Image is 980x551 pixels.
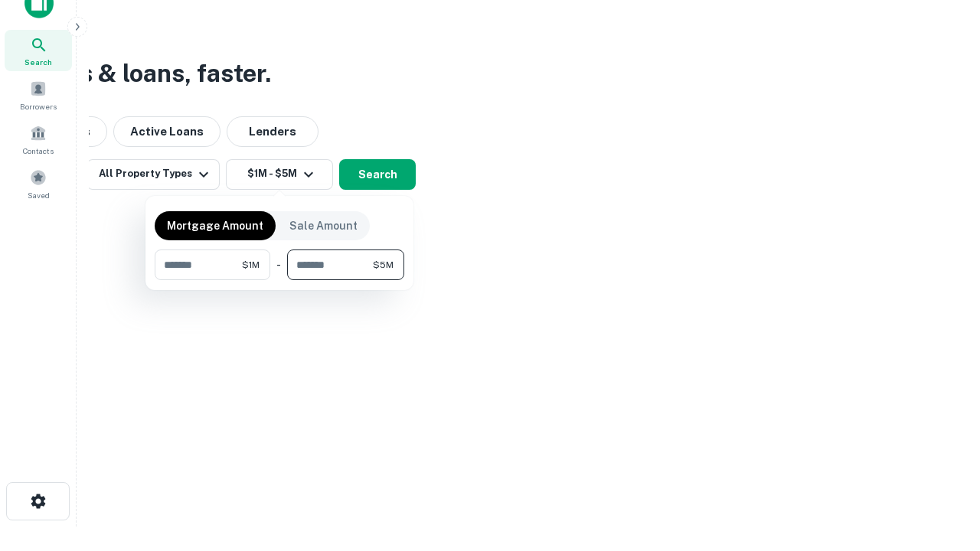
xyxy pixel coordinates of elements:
[276,249,281,280] div: -
[167,217,263,234] p: Mortgage Amount
[903,429,980,502] iframe: Chat Widget
[373,258,394,272] span: $5M
[289,217,358,234] p: Sale Amount
[242,258,260,272] span: $1M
